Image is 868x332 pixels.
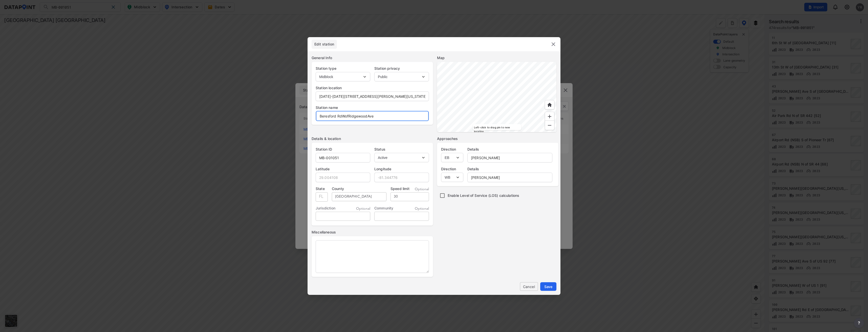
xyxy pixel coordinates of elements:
[437,136,556,141] div: Approaches
[374,167,429,172] label: Longitude
[415,206,429,211] span: Optional
[524,284,534,289] span: Cancel
[312,55,433,60] div: General Info
[467,147,552,152] label: Details
[540,282,556,291] button: Save
[415,187,429,192] span: Optional
[356,206,370,211] span: Optional
[332,186,386,191] label: County
[854,318,864,328] button: more
[316,66,370,71] label: Station type
[312,40,339,49] div: full width tabs example
[857,320,861,326] span: ?
[312,136,433,141] div: Details & location
[374,66,429,71] label: Station privacy
[441,167,463,172] label: Direction
[316,105,429,110] label: Station name
[316,186,328,191] label: State
[312,42,337,47] span: Edit station
[316,85,429,90] label: Station location
[437,55,556,60] div: Map
[316,147,370,152] label: Station ID
[374,147,429,152] label: Status
[312,230,433,235] label: Miscellaneous
[520,282,538,291] button: Cancel
[550,41,556,47] img: close.efbf2170.svg
[316,167,370,172] label: Latitude
[467,167,552,172] label: Details
[441,147,463,152] label: Direction
[437,190,558,201] div: Enable Level of Service (LOS) calculations
[374,206,393,211] label: Community
[316,206,335,211] label: Jurisdiction
[544,284,552,289] span: Save
[390,186,409,191] label: Speed limit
